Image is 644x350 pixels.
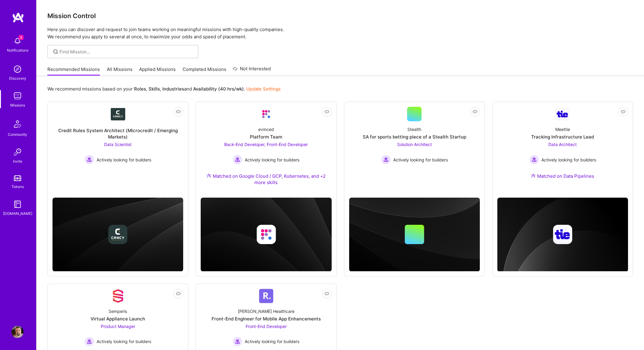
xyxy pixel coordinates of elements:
img: User Avatar [11,326,24,338]
img: Actively looking for builders [233,337,242,346]
span: Solution Architect [397,142,432,147]
div: evinced [258,126,274,132]
span: 3 [19,35,24,40]
a: Applied Missions [139,66,176,76]
a: Recommended Missions [47,66,100,76]
div: SA for sports betting piece of a Stealth Startup [363,134,466,140]
a: User Avatar [10,326,25,338]
div: Tokens [11,183,24,190]
img: Company Logo [259,289,273,303]
img: discovery [11,63,24,75]
img: Invite [11,146,24,158]
span: Actively looking for builders [97,157,151,163]
img: tokens [14,175,21,181]
span: Actively looking for builders [541,157,596,163]
img: cover [497,198,628,272]
img: Community [10,117,25,131]
div: Platform Team [250,134,282,140]
a: All Missions [107,66,132,76]
div: Matched on Data Pipelines [531,173,594,179]
span: Data Architect [548,142,577,147]
a: Not Interested [233,65,271,76]
img: Company Logo [259,107,273,121]
img: Company Logo [111,289,125,303]
b: Skills [148,86,160,92]
img: logo [12,12,24,23]
img: Actively looking for builders [233,155,242,164]
h3: Mission Control [47,12,633,20]
i: icon EyeClosed [176,291,181,296]
b: Roles [134,86,146,92]
img: Actively looking for builders [529,155,539,164]
img: Company logo [108,225,128,244]
a: StealthSA for sports betting piece of a Stealth StartupSolution Architect Actively looking for bu... [349,107,480,186]
img: Ateam Purple Icon [206,173,211,178]
i: icon EyeClosed [621,109,626,114]
i: icon SearchGrey [52,48,59,55]
div: Invite [13,158,22,164]
i: icon EyeClosed [324,291,329,296]
div: Community [8,131,27,138]
span: Front-End Developer [246,324,287,329]
input: Find Mission... [59,49,194,55]
div: Discovery [9,75,26,81]
b: Industries [162,86,184,92]
span: Back-End Developer, Front-End Developer [224,142,308,147]
div: Virtual Appliance Launch [91,316,145,322]
div: Meettie [555,126,570,132]
p: We recommend missions based on your , , and . [47,86,281,92]
img: Company Logo [555,108,570,121]
img: Actively looking for builders [381,155,391,164]
div: Front-End Engineer for Mobile App Enhancements [212,316,321,322]
div: Tracking Infrastructure Lead [531,134,594,140]
div: Matched on Google Cloud / GCP, Kubernetes, and +2 more skills [201,173,331,186]
span: Actively looking for builders [245,157,299,163]
span: Actively looking for builders [393,157,448,163]
a: Update Settings [246,86,281,92]
div: Semperis [109,308,127,314]
img: Company Logo [111,108,125,120]
img: cover [349,198,480,272]
img: guide book [11,198,24,210]
div: Stealth [407,126,421,132]
span: Data Scientist [104,142,132,147]
img: Actively looking for builders [84,155,94,164]
img: cover [201,198,331,272]
a: Company LogoCredit Rules System Architect (Microcredit / Emerging Markets)Data Scientist Actively... [53,107,183,186]
div: [DOMAIN_NAME] [3,210,32,217]
span: Product Manager [101,324,135,329]
img: cover [53,198,183,272]
b: Availability (40 hrs/wk) [193,86,244,92]
span: Actively looking for builders [245,338,299,345]
div: Notifications [7,47,28,53]
a: Company LogoevincedPlatform TeamBack-End Developer, Front-End Developer Actively looking for buil... [201,107,331,193]
i: icon EyeClosed [176,109,181,114]
a: Company LogoMeettieTracking Infrastructure LeadData Architect Actively looking for buildersActive... [497,107,628,186]
img: Actively looking for builders [84,337,94,346]
a: Completed Missions [183,66,226,76]
div: [PERSON_NAME] Healthcare [238,308,295,314]
img: Company logo [553,225,572,244]
p: Here you can discover and request to join teams working on meaningful missions with high-quality ... [47,26,633,40]
img: Company logo [257,225,276,244]
div: Credit Rules System Architect (Microcredit / Emerging Markets) [53,127,183,140]
span: Actively looking for builders [97,338,151,345]
div: Missions [10,102,25,108]
i: icon EyeClosed [324,109,329,114]
img: bell [11,35,24,47]
img: Ateam Purple Icon [531,173,536,178]
img: teamwork [11,90,24,102]
i: icon EyeClosed [473,109,477,114]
